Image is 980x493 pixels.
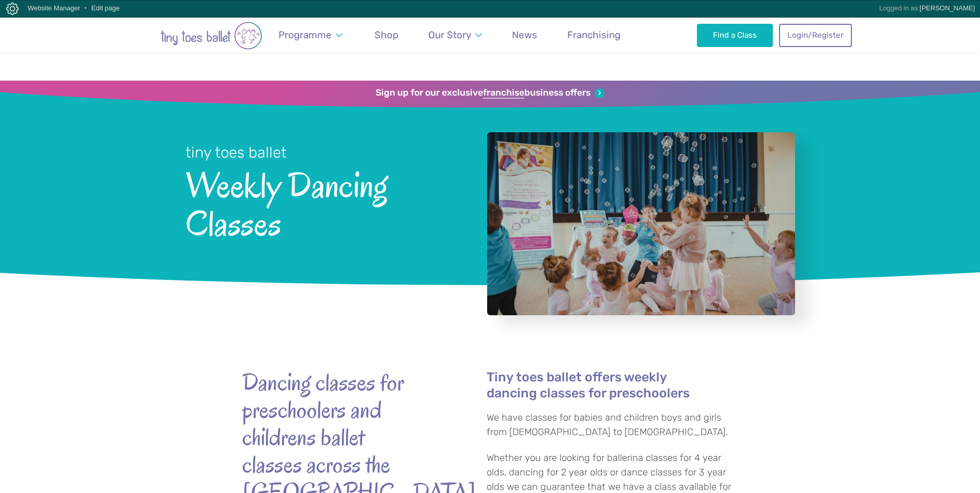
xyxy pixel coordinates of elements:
a: Franchising [563,23,626,47]
a: News [507,23,542,47]
a: Login/Register [779,24,851,47]
p: We have classes for babies and children boys and girls from [DEMOGRAPHIC_DATA] to [DEMOGRAPHIC_DA... [487,411,738,439]
a: dancing classes for preschoolers [487,387,690,401]
span: Franchising [567,29,620,41]
span: News [512,29,537,41]
a: Our Story [423,23,487,47]
span: Programme [278,29,332,41]
a: Shop [370,23,403,47]
a: Go to home page [129,17,294,53]
span: Weekly Dancing Classes [185,163,460,243]
span: Our Story [428,29,471,41]
a: Find a Class [697,24,773,47]
small: tiny toes ballet [185,144,287,161]
span: Shop [375,29,398,41]
strong: franchise [483,87,524,99]
a: Programme [274,23,348,47]
a: Sign up for our exclusivefranchisebusiness offers [376,87,604,99]
img: tiny toes ballet [129,22,294,50]
h4: Tiny toes ballet offers weekly [487,369,738,401]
